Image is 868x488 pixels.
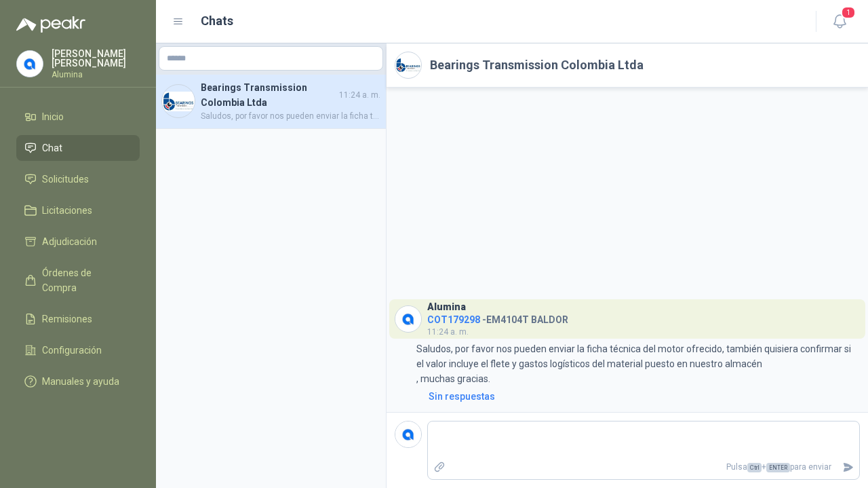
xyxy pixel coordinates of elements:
h4: Bearings Transmission Colombia Ltda [201,80,336,110]
a: Solicitudes [16,166,140,192]
a: Órdenes de Compra [16,260,140,301]
a: Sin respuestas [426,389,860,404]
span: Licitaciones [42,203,92,218]
span: Ctrl [747,463,762,472]
img: Company Logo [395,52,421,78]
img: Company Logo [395,421,421,447]
img: Company Logo [395,306,421,332]
img: Company Logo [17,51,43,77]
span: ENTER [766,463,790,472]
a: Chat [16,135,140,161]
span: Órdenes de Compra [42,265,127,295]
span: Solicitudes [42,172,89,187]
p: Pulsa + para enviar [451,455,837,479]
a: Adjudicación [16,229,140,255]
span: COT179298 [427,314,480,325]
span: Manuales y ayuda [42,374,119,389]
img: Company Logo [162,85,195,117]
a: Inicio [16,104,140,130]
a: Company LogoBearings Transmission Colombia Ltda11:24 a. m.Saludos, por favor nos pueden enviar la... [156,75,386,129]
span: Inicio [42,109,64,124]
button: Enviar [837,455,859,479]
h1: Chats [201,12,233,31]
p: Saludos, por favor nos pueden enviar la ficha técnica del motor ofrecido, también quisiera confir... [416,341,860,386]
a: Configuración [16,337,140,363]
div: Sin respuestas [429,389,495,404]
span: Remisiones [42,312,92,326]
span: 11:24 a. m. [427,327,469,337]
h2: Bearings Transmission Colombia Ltda [430,56,644,75]
a: Remisiones [16,306,140,332]
button: 1 [827,10,852,34]
h4: - EM4104T BALDOR [427,311,568,324]
span: 11:24 a. m. [339,89,380,102]
span: Adjudicación [42,234,97,249]
p: [PERSON_NAME] [PERSON_NAME] [52,49,140,68]
h3: Alumina [427,303,466,311]
img: Logo peakr [16,16,85,33]
span: Chat [42,140,62,155]
label: Adjuntar archivos [428,455,451,479]
span: 1 [841,6,856,19]
span: Configuración [42,343,102,358]
a: Manuales y ayuda [16,369,140,394]
span: Saludos, por favor nos pueden enviar la ficha técnica del motor ofrecido, también quisiera confir... [201,110,380,123]
a: Licitaciones [16,198,140,223]
p: Alumina [52,71,140,79]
